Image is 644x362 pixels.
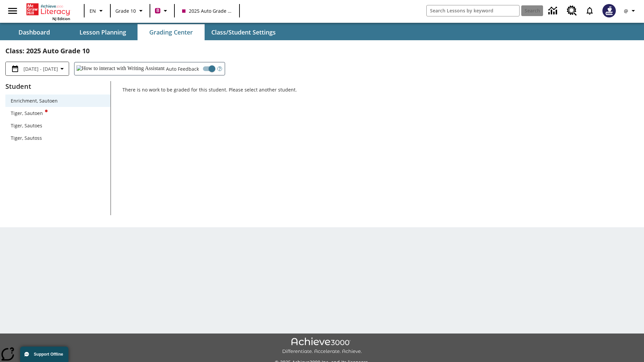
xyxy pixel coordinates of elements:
[5,132,110,144] div: Tiger, Sautoss
[20,347,68,362] button: Support Offline
[602,4,616,17] img: Avatar
[620,5,641,17] button: Profile/Settings
[58,65,66,73] svg: Collapse Date Range Filter
[598,2,620,19] button: Select a new avatar
[11,110,48,117] div: Tiger, Sautoen
[624,7,628,14] span: @
[8,65,66,73] button: Select the date range menu item
[90,7,96,14] span: EN
[215,62,225,75] button: Open Help for Writing Assistant
[11,97,58,104] div: Enrichment, Sautoen
[427,5,519,16] input: search field
[5,81,110,92] p: Student
[18,28,50,36] span: Dashboard
[23,65,58,72] span: [DATE] - [DATE]
[79,28,126,36] span: Lesson Planning
[5,46,639,56] h2: Class : 2025 Auto Grade 10
[45,110,48,112] svg: writing assistant alert
[5,107,110,119] div: Tiger, Sautoenwriting assistant alert
[282,338,362,355] img: Achieve3000 Differentiate Accelerate Achieve
[76,65,165,72] img: How to interact with Writing Assistant
[156,6,159,15] span: B
[26,2,70,21] div: Home
[122,86,639,99] p: There is no work to be graded for this student. Please select another student.
[1,24,68,40] button: Dashboard
[5,95,110,107] div: Enrichment, Sautoen
[69,24,136,40] button: Lesson Planning
[206,24,281,40] button: Class/Student Settings
[138,24,205,40] button: Grading Center
[3,1,22,21] button: Open side menu
[113,5,148,17] button: Grade: Grade 10, Select a grade
[52,16,70,21] span: NJ Edition
[182,7,232,14] span: 2025 Auto Grade 10
[26,3,70,16] a: Home
[581,2,598,19] a: Notifications
[34,352,63,357] span: Support Offline
[563,2,581,20] a: Resource Center, Will open in new tab
[166,65,199,72] span: Auto Feedback
[115,7,136,14] span: Grade 10
[5,119,110,132] div: Tiger, Sautoes
[149,28,193,36] span: Grading Center
[11,122,42,129] div: Tiger, Sautoes
[152,5,172,17] button: Boost Class color is violet red. Change class color
[544,2,563,20] a: Data Center
[11,134,42,141] div: Tiger, Sautoss
[87,5,108,17] button: Language: EN, Select a language
[211,28,276,36] span: Class/Student Settings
